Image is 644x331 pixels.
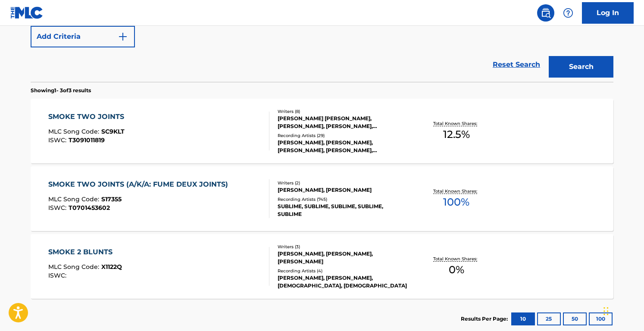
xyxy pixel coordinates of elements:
[31,99,613,163] a: SMOKE TWO JOINTSMLC Song Code:SC9KLTISWC:T3091011819Writers (8)[PERSON_NAME] [PERSON_NAME], [PERS...
[449,262,464,278] span: 0 %
[278,268,408,274] div: Recording Artists ( 4 )
[101,195,122,203] span: S17355
[101,263,122,271] span: X1122Q
[278,244,408,250] div: Writers ( 3 )
[48,128,101,135] span: MLC Song Code :
[443,194,469,210] span: 100 %
[48,179,232,190] div: SMOKE TWO JOINTS (A/K/A: FUME DEUX JOINTS)
[31,87,91,94] p: Showing 1 - 3 of 3 results
[48,112,128,122] div: SMOKE TWO JOINTS
[601,290,644,331] iframe: Chat Widget
[10,6,44,19] img: MLC Logo
[278,180,408,186] div: Writers ( 2 )
[433,120,479,127] p: Total Known Shares:
[31,166,613,231] a: SMOKE TWO JOINTS (A/K/A: FUME DEUX JOINTS)MLC Song Code:S17355ISWC:T0701453602Writers (2)[PERSON_...
[537,4,554,22] a: Public Search
[101,128,125,135] span: SC9KLT
[31,26,135,47] button: Add Criteria
[278,196,408,203] div: Recording Artists ( 745 )
[278,274,408,290] div: [PERSON_NAME], [PERSON_NAME], [DEMOGRAPHIC_DATA], [DEMOGRAPHIC_DATA]
[433,188,479,194] p: Total Known Shares:
[537,312,561,325] button: 25
[549,56,613,78] button: Search
[488,55,544,74] a: Reset Search
[278,108,408,115] div: Writers ( 8 )
[69,204,110,212] span: T0701453602
[278,203,408,218] div: SUBLIME, SUBLIME, SUBLIME, SUBLIME, SUBLIME
[511,312,535,325] button: 10
[541,8,551,18] img: search
[48,272,69,279] span: ISWC :
[582,2,634,24] a: Log In
[278,115,408,130] div: [PERSON_NAME] [PERSON_NAME], [PERSON_NAME], [PERSON_NAME], [PERSON_NAME], [PERSON_NAME], [PERSON_...
[69,136,105,144] span: T3091011819
[563,312,587,325] button: 50
[278,132,408,139] div: Recording Artists ( 29 )
[461,315,510,323] p: Results Per Page:
[278,186,408,194] div: [PERSON_NAME], [PERSON_NAME]
[433,256,479,262] p: Total Known Shares:
[603,298,609,324] div: Drag
[118,31,128,42] img: 9d2ae6d4665cec9f34b9.svg
[443,127,470,142] span: 12.5 %
[278,139,408,154] div: [PERSON_NAME], [PERSON_NAME], [PERSON_NAME], [PERSON_NAME], [PERSON_NAME]
[48,204,69,212] span: ISWC :
[48,195,101,203] span: MLC Song Code :
[278,250,408,265] div: [PERSON_NAME], [PERSON_NAME], [PERSON_NAME]
[560,4,577,22] div: Help
[563,8,573,18] img: help
[48,247,122,257] div: SMOKE 2 BLUNTS
[31,234,613,299] a: SMOKE 2 BLUNTSMLC Song Code:X1122QISWC:Writers (3)[PERSON_NAME], [PERSON_NAME], [PERSON_NAME]Reco...
[48,136,69,144] span: ISWC :
[589,312,613,325] button: 100
[48,263,101,271] span: MLC Song Code :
